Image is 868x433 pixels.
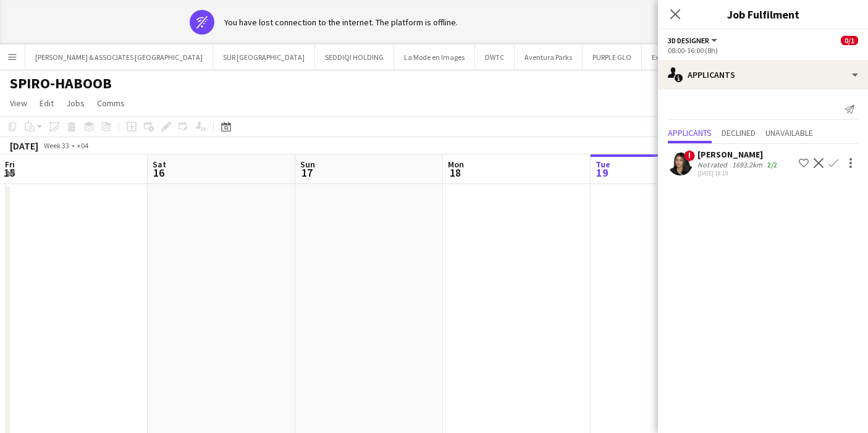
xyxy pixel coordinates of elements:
a: Jobs [61,95,90,111]
span: Mon [448,159,464,170]
div: Applicants [658,60,868,90]
h3: Job Fulfilment [658,6,868,22]
button: [PERSON_NAME] & ASSOCIATES [GEOGRAPHIC_DATA] [25,45,213,69]
span: Fri [5,159,15,170]
div: [DATE] [10,140,38,152]
span: View [10,98,27,109]
span: 18 [446,166,464,180]
span: 17 [298,166,315,180]
div: +04 [77,141,88,150]
span: ! [684,150,695,161]
button: DWTC [475,45,515,69]
div: 1693.2km [730,160,765,169]
h1: SPIRO-HABOOB [10,74,112,93]
span: Jobs [66,98,85,109]
span: Applicants [668,128,712,137]
button: SEDDIQI HOLDING [315,45,394,69]
div: [DATE] 18:19 [697,169,780,177]
span: 0/1 [841,36,858,45]
span: Sun [300,159,315,170]
button: PURPLE GLO [583,45,642,69]
span: Edit [40,98,54,109]
span: 19 [594,166,610,180]
button: 3D Designer [668,36,719,45]
a: Edit [35,95,59,111]
span: 15 [3,166,15,180]
button: La Mode en Images [394,45,475,69]
span: Unavailable [765,128,813,137]
app-skills-label: 2/2 [767,160,777,169]
div: You have lost connection to the internet. The platform is offline. [224,17,458,28]
div: [PERSON_NAME] [697,149,780,160]
button: SUR [GEOGRAPHIC_DATA] [213,45,315,69]
span: Comms [97,98,125,109]
a: View [5,95,32,111]
span: Sat [153,159,166,170]
span: Tue [596,159,610,170]
button: Aventura Parks [515,45,583,69]
span: 3D Designer [668,36,709,45]
span: 16 [151,166,166,180]
div: Not rated [697,160,730,169]
div: 08:00-16:00 (8h) [668,46,858,55]
button: Expo [GEOGRAPHIC_DATA] [642,45,746,69]
span: Week 33 [41,141,72,150]
span: Declined [722,128,756,137]
a: Comms [92,95,130,111]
